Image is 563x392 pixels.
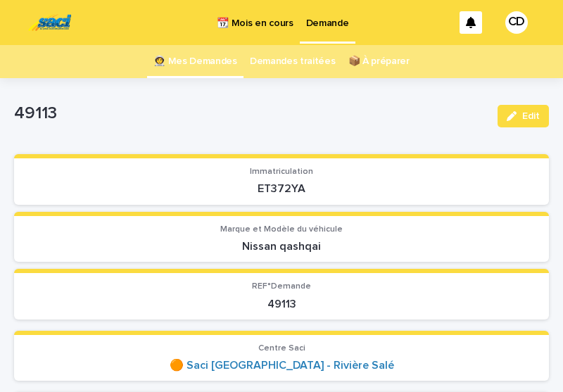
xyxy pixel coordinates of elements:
[348,45,410,78] a: 📦 À préparer
[23,182,540,196] p: ET372YA
[505,11,528,34] div: CD
[14,103,486,124] p: 49113
[170,359,394,372] a: 🟠 Saci [GEOGRAPHIC_DATA] - Rivière Salé
[153,45,237,78] a: 👩‍🚀 Mes Demandes
[258,344,305,353] span: Centre Saci
[250,45,336,78] a: Demandes traitées
[498,105,549,127] button: Edit
[28,8,71,37] img: UC29JcTLQ3GheANZ19ks
[23,240,540,253] p: Nissan qashqai
[250,167,313,176] span: Immatriculation
[220,225,343,234] span: Marque et Modèle du véhicule
[522,111,540,121] span: Edit
[23,298,540,311] p: 49113
[252,282,311,291] span: REF°Demande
